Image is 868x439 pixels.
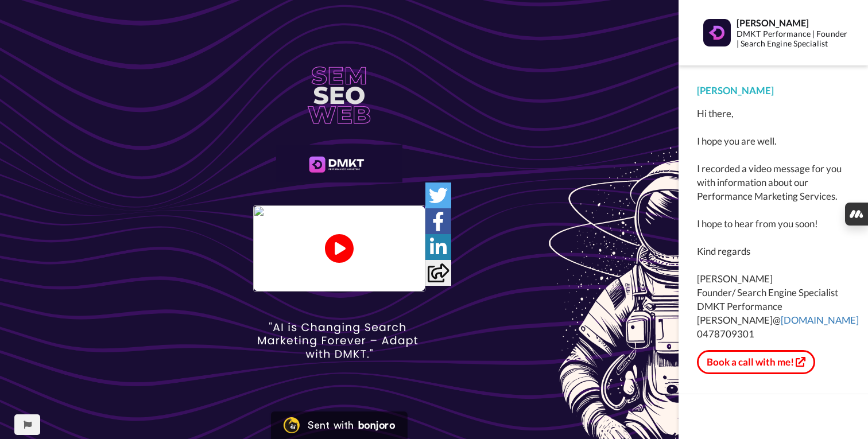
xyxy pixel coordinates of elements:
[253,205,425,292] img: 5a105a95-4232-49ba-8259-be0b2935d885.jpg
[737,17,849,28] div: [PERSON_NAME]
[697,84,850,98] div: [PERSON_NAME]
[284,417,300,433] img: Bonjoro Logo
[697,107,850,341] div: Hi there, I hope you are well. I recorded a video message for you with information about our Perf...
[276,145,402,182] img: 6dc56659-8f0f-43d7-83f3-e9d46c0fbded
[358,420,395,430] div: bonjoro
[308,420,354,430] div: Sent with
[737,29,849,49] div: DMKT Performance | Founder | Search Engine Specialist
[697,350,815,374] button: Book a call with me!
[703,19,731,46] img: Profile Image
[781,314,859,326] a: [DOMAIN_NAME]
[271,411,408,439] a: Bonjoro LogoSent withbonjoro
